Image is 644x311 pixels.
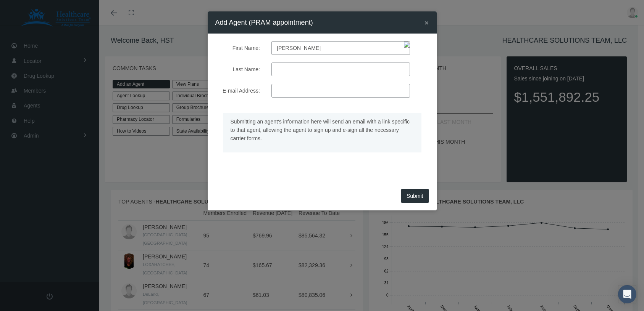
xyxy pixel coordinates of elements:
[231,117,414,143] p: Submitting an agent's information here will send an email with a link specific to that agent, all...
[215,17,313,28] h4: Add Agent (PRAM appointment)
[210,63,266,76] label: Last Name:
[424,19,429,27] button: Close
[210,84,266,98] label: E-mail Address:
[401,189,429,203] button: Submit
[210,41,266,55] label: First Name:
[618,285,636,303] div: Open Intercom Messenger
[424,18,429,27] span: ×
